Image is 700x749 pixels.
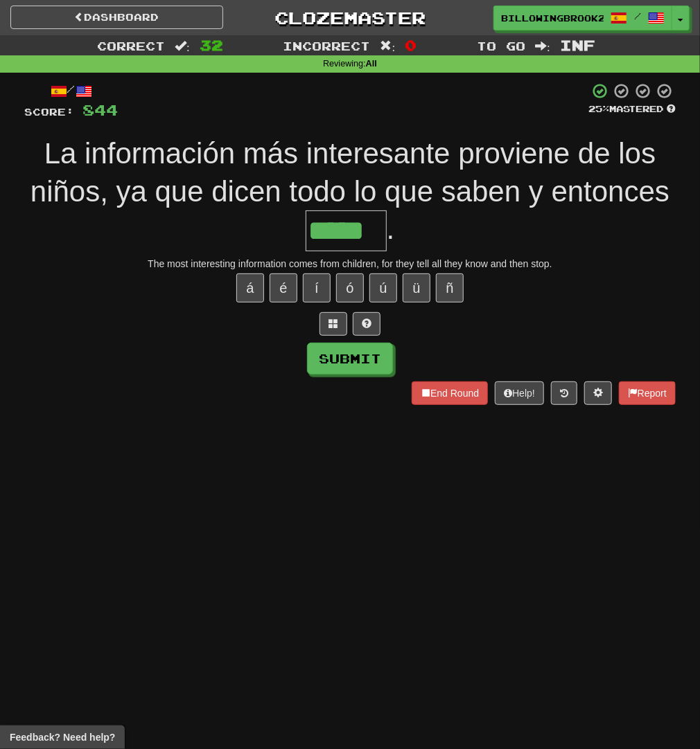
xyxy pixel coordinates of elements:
[24,257,676,271] div: The most interesting information comes from children, for they tell all they know and then stop.
[619,381,676,405] button: Report
[353,312,380,336] button: Single letter hint - you only get 1 per sentence and score half the points! alt+h
[477,39,525,53] span: To go
[501,12,604,24] span: BillowingBrook2424
[270,273,297,303] button: é
[320,312,347,336] button: Switch sentence to multiple choice alt+p
[412,381,488,405] button: End Round
[634,11,641,21] span: /
[336,273,364,303] button: ó
[200,37,223,53] span: 32
[405,37,417,53] span: 0
[495,381,544,405] button: Help!
[403,273,430,303] button: ü
[588,103,609,114] span: 25 %
[551,381,577,405] button: Round history (alt+y)
[380,40,396,52] span: :
[307,343,393,374] button: Submit
[387,213,395,245] span: .
[436,273,464,303] button: ñ
[82,101,118,118] span: 844
[560,37,595,53] span: Inf
[588,103,676,116] div: Mastered
[283,39,371,53] span: Incorrect
[369,273,397,303] button: ú
[30,137,670,208] span: La información más interesante proviene de los niños, ya que dicen todo lo que saben y entonces
[493,6,672,30] a: BillowingBrook2424 /
[535,40,550,52] span: :
[10,6,223,29] a: Dashboard
[303,273,331,303] button: í
[10,730,115,744] span: Open feedback widget
[175,40,190,52] span: :
[24,82,118,100] div: /
[236,273,264,303] button: á
[24,106,74,118] span: Score:
[366,59,377,69] strong: All
[97,39,165,53] span: Correct
[244,6,457,30] a: Clozemaster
